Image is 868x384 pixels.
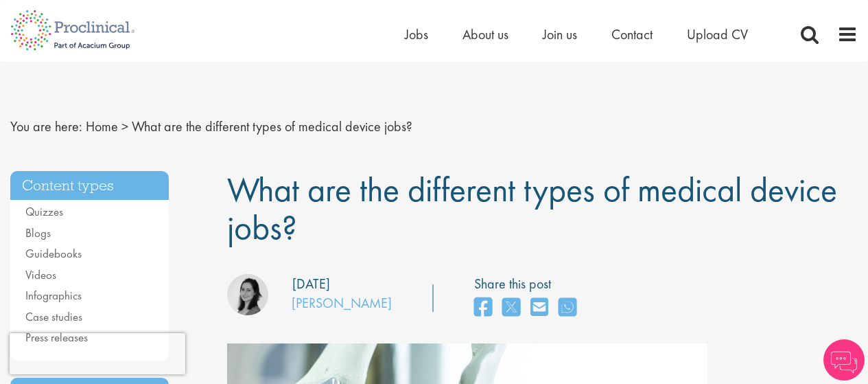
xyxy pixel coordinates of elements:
a: [PERSON_NAME] [292,294,392,312]
h3: Content types [10,171,169,201]
a: share on email [530,293,548,323]
a: share on facebook [474,293,492,323]
a: Guidebooks [25,246,82,261]
a: Jobs [405,25,428,43]
span: What are the different types of medical device jobs? [227,168,837,249]
label: Share this post [474,274,583,294]
a: Quizzes [25,204,63,219]
a: Infographics [25,288,82,303]
a: Case studies [25,309,82,324]
a: Join us [543,25,577,43]
a: share on whats app [559,293,576,323]
span: You are here: [10,117,82,135]
a: Upload CV [687,25,748,43]
a: About us [462,25,508,43]
img: Monique Ellis [227,274,268,315]
a: breadcrumb link [86,117,118,135]
a: Press releases [25,330,88,345]
iframe: reCAPTCHA [10,333,185,374]
div: [DATE] [292,274,330,294]
img: Chatbot [823,339,865,381]
a: Videos [25,267,56,282]
span: What are the different types of medical device jobs? [132,117,412,135]
a: share on twitter [502,293,520,323]
span: > [121,117,128,135]
a: Blogs [25,225,51,240]
a: Contact [611,25,653,43]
